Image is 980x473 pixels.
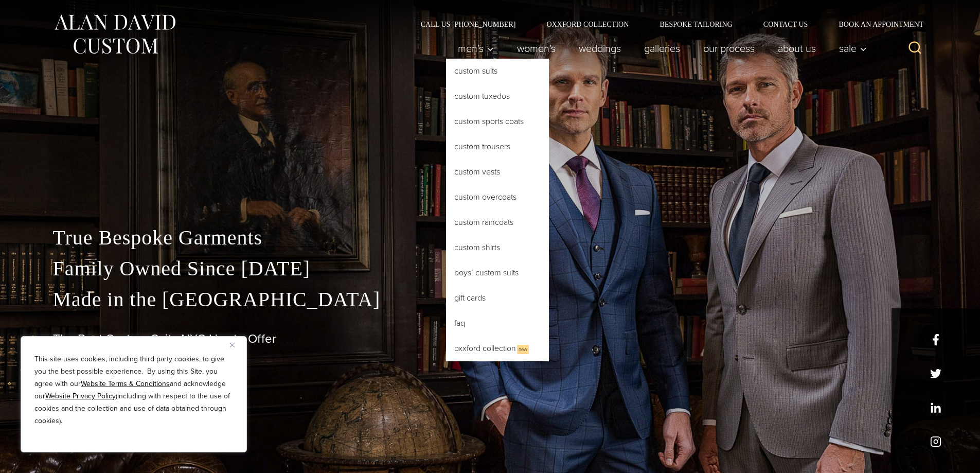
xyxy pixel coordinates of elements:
a: Bespoke Tailoring [644,21,747,28]
a: Custom Overcoats [446,185,549,209]
a: Book an Appointment [823,21,927,28]
a: Custom Raincoats [446,210,549,235]
a: Women’s [505,38,567,59]
a: Custom Sports Coats [446,109,549,134]
a: Boys’ Custom Suits [446,260,549,285]
nav: Secondary Navigation [405,21,928,28]
a: About Us [766,38,827,59]
p: True Bespoke Garments Family Owned Since [DATE] Made in the [GEOGRAPHIC_DATA] [53,222,928,315]
a: Custom Suits [446,59,549,83]
a: Call Us [PHONE_NUMBER] [405,21,531,28]
a: Website Privacy Policy [45,391,116,401]
span: New [517,345,529,354]
a: Oxxford Collection [531,21,644,28]
a: Custom Shirts [446,235,549,260]
a: Custom Vests [446,160,549,184]
img: Alan David Custom [53,11,176,57]
a: Custom Tuxedos [446,84,549,109]
a: Oxxford CollectionNew [446,336,549,361]
a: Website Terms & Conditions [81,378,170,389]
img: Close [230,343,235,347]
a: FAQ [446,311,549,336]
a: Galleries [632,38,691,59]
a: Custom Trousers [446,134,549,159]
span: Men’s [458,43,494,54]
a: Our Process [691,38,766,59]
h1: The Best Custom Suits NYC Has to Offer [53,331,928,346]
p: This site uses cookies, including third party cookies, to give you the best possible experience. ... [34,353,233,427]
button: Close [230,339,242,351]
a: weddings [567,38,632,59]
a: Contact Us [748,21,824,28]
a: Gift Cards [446,286,549,310]
button: View Search Form [903,36,928,61]
nav: Primary Navigation [446,38,872,59]
span: Sale [839,43,867,54]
